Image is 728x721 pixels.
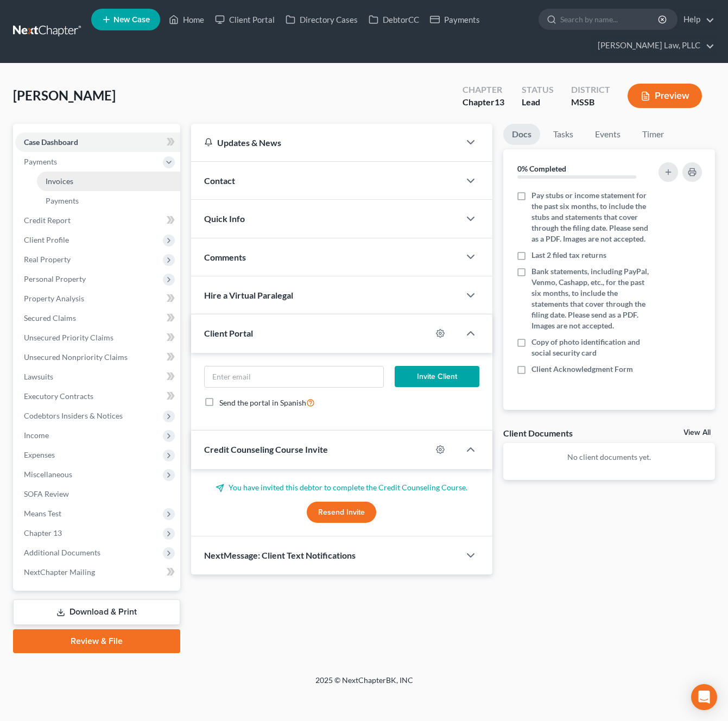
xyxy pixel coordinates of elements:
[545,124,582,145] a: Tasks
[522,96,554,109] div: Lead
[24,216,71,225] span: Credit Report
[15,328,180,347] a: Unsecured Priority Claims
[634,124,673,145] a: Timer
[37,191,180,211] a: Payments
[531,190,653,244] span: Pay stubs or income statement for the past six months, to include the stubs and statements that c...
[24,567,95,577] span: NextChapter Mailing
[15,562,180,582] a: NextChapter Mailing
[517,164,566,173] strong: 0% Completed
[24,411,123,420] span: Codebtors Insiders & Notices
[46,196,79,205] span: Payments
[24,470,72,479] span: Miscellaneous
[495,97,504,107] span: 13
[204,550,356,560] span: NextMessage: Client Text Notifications
[531,337,653,358] span: Copy of photo identification and social security card
[24,528,62,537] span: Chapter 13
[571,96,610,109] div: MSSB
[15,211,180,230] a: Credit Report
[15,132,180,152] a: Case Dashboard
[219,398,306,407] span: Send the portal in Spanish
[205,366,383,387] input: Enter email
[463,96,504,109] div: Chapter
[204,290,293,300] span: Hire a Virtual Paralegal
[24,352,128,362] span: Unsecured Nonpriority Claims
[204,213,245,224] span: Quick Info
[628,84,702,108] button: Preview
[37,172,180,191] a: Invoices
[15,387,180,406] a: Executory Contracts
[503,124,540,145] a: Docs
[15,289,180,308] a: Property Analysis
[46,176,73,186] span: Invoices
[503,427,573,439] div: Client Documents
[586,124,629,145] a: Events
[592,36,714,55] a: [PERSON_NAME] Law, PLLC
[24,294,84,303] span: Property Analysis
[163,10,210,29] a: Home
[15,484,180,504] a: SOFA Review
[307,502,376,523] button: Resend Invite
[522,84,554,96] div: Status
[204,175,235,186] span: Contact
[55,675,674,694] div: 2025 © NextChapterBK, INC
[395,366,479,388] button: Invite Client
[24,489,69,498] span: SOFA Review
[15,367,180,387] a: Lawsuits
[13,87,116,103] span: [PERSON_NAME]
[678,10,714,29] a: Help
[210,10,280,29] a: Client Portal
[24,372,53,381] span: Lawsuits
[531,266,653,331] span: Bank statements, including PayPal, Venmo, Cashapp, etc., for the past six months, to include the ...
[531,250,606,261] span: Last 2 filed tax returns
[24,450,55,459] span: Expenses
[691,684,717,710] div: Open Intercom Messenger
[204,444,328,454] span: Credit Counseling Course Invite
[531,364,633,375] span: Client Acknowledgment Form
[204,328,253,338] span: Client Portal
[463,84,504,96] div: Chapter
[204,482,479,493] p: You have invited this debtor to complete the Credit Counseling Course.
[13,629,180,653] a: Review & File
[363,10,425,29] a: DebtorCC
[24,235,69,244] span: Client Profile
[24,274,86,283] span: Personal Property
[24,137,78,147] span: Case Dashboard
[512,452,706,463] p: No client documents yet.
[24,157,57,166] span: Payments
[13,599,180,625] a: Download & Print
[15,347,180,367] a: Unsecured Nonpriority Claims
[15,308,180,328] a: Secured Claims
[571,84,610,96] div: District
[24,548,100,557] span: Additional Documents
[683,429,711,437] a: View All
[24,391,93,401] span: Executory Contracts
[280,10,363,29] a: Directory Cases
[24,313,76,322] span: Secured Claims
[113,16,150,24] span: New Case
[24,509,61,518] span: Means Test
[24,255,71,264] span: Real Property
[425,10,485,29] a: Payments
[24,333,113,342] span: Unsecured Priority Claims
[204,137,446,148] div: Updates & News
[24,431,49,440] span: Income
[204,252,246,262] span: Comments
[560,9,660,29] input: Search by name...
